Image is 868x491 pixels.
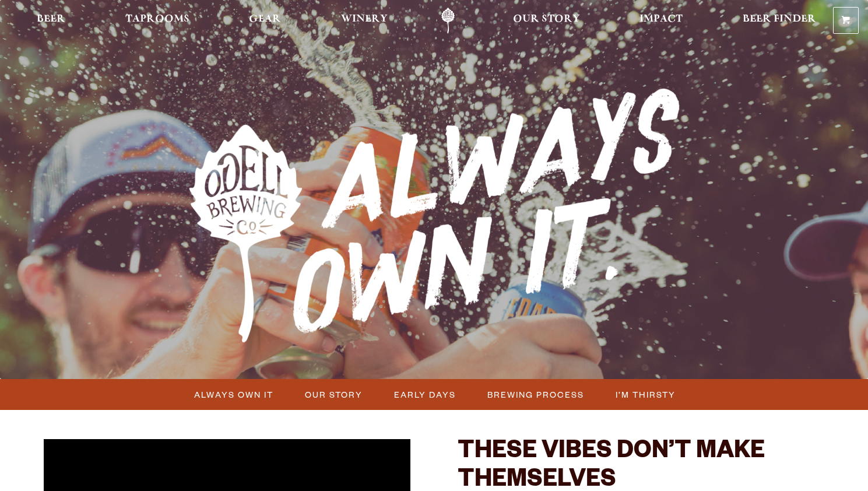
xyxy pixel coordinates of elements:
[341,15,388,24] span: Winery
[426,8,470,34] a: Odell Home
[194,386,273,403] span: Always Own It
[735,8,824,34] a: Beer Finder
[513,15,580,24] span: Our Story
[37,15,65,24] span: Beer
[118,8,197,34] a: Taprooms
[249,15,281,24] span: Gear
[298,386,368,403] a: Our Story
[743,15,816,24] span: Beer Finder
[616,386,676,403] span: I’m Thirsty
[394,386,456,403] span: Early Days
[505,8,588,34] a: Our Story
[187,386,279,403] a: Always Own It
[125,15,189,24] span: Taprooms
[632,8,690,34] a: Impact
[305,386,363,403] span: Our Story
[639,15,683,24] span: Impact
[333,8,395,34] a: Winery
[29,8,73,34] a: Beer
[241,8,289,34] a: Gear
[387,386,462,403] a: Early Days
[480,386,590,403] a: Brewing Process
[487,386,584,403] span: Brewing Process
[609,386,681,403] a: I’m Thirsty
